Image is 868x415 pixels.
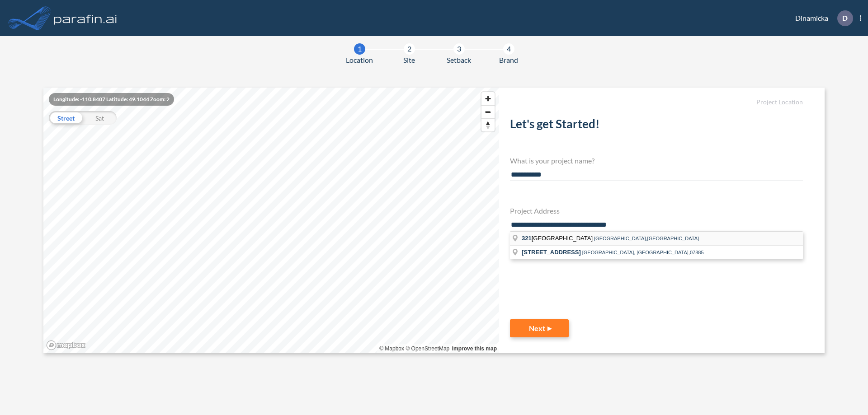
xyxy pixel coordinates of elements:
div: 4 [503,43,514,55]
span: Brand [499,55,518,65]
button: Zoom out [481,105,495,118]
canvas: Map [43,88,499,353]
button: Zoom in [481,92,495,105]
div: Street [49,111,83,125]
span: [STREET_ADDRESS] [522,249,581,256]
a: OpenStreetMap [406,345,449,352]
span: 321 [522,235,532,242]
span: Location [346,55,373,65]
h4: Project Address [510,206,803,215]
button: Next [510,319,569,337]
span: [GEOGRAPHIC_DATA], [GEOGRAPHIC_DATA],07885 [582,250,704,255]
h5: Project Location [510,98,803,106]
div: Dinamicka [782,10,861,26]
div: 2 [404,43,415,55]
span: Reset bearing to north [481,119,495,131]
span: Site [403,55,415,65]
div: 1 [354,43,365,55]
span: [GEOGRAPHIC_DATA] [522,235,594,242]
a: Improve this map [452,345,497,352]
div: Longitude: -110.8407 Latitude: 49.1044 Zoom: 2 [49,93,174,106]
div: 3 [453,43,465,55]
a: Mapbox homepage [46,340,86,350]
a: Mapbox [379,345,404,352]
span: [GEOGRAPHIC_DATA],[GEOGRAPHIC_DATA] [594,236,699,241]
button: Reset bearing to north [481,118,495,131]
h2: Let's get Started! [510,117,803,135]
p: D [842,14,848,22]
h4: What is your project name? [510,156,803,165]
div: Sat [83,111,117,125]
span: Setback [447,55,471,65]
img: logo [52,9,119,27]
